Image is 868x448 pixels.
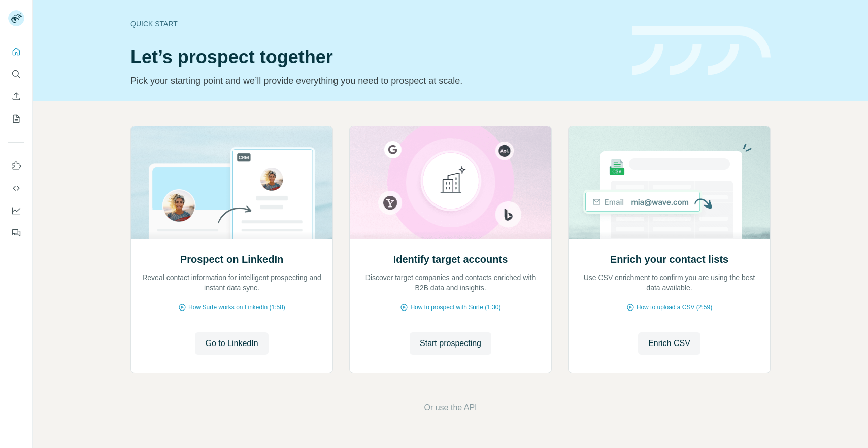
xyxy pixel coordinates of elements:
[637,303,712,312] span: How to upload a CSV (2:59)
[360,272,541,293] p: Discover target companies and contacts enriched with B2B data and insights.
[568,126,771,239] img: Enrich your contact lists
[130,74,620,88] p: Pick your starting point and we’ll provide everything you need to prospect at scale.
[424,402,477,414] button: Or use the API
[610,252,728,266] h2: Enrich your contact lists
[188,303,285,312] span: How Surfe works on LinkedIn (1:58)
[180,252,283,266] h2: Prospect on LinkedIn
[8,224,24,242] button: Feedback
[410,332,491,355] button: Start prospecting
[579,272,760,293] p: Use CSV enrichment to confirm you are using the best data available.
[410,303,500,312] span: How to prospect with Surfe (1:30)
[648,337,690,350] span: Enrich CSV
[393,252,508,266] h2: Identify target accounts
[632,26,771,76] img: banner
[8,87,24,106] button: Enrich CSV
[8,157,24,175] button: Use Surfe on LinkedIn
[8,43,24,61] button: Quick start
[8,110,24,128] button: My lists
[8,65,24,83] button: Search
[141,272,322,293] p: Reveal contact information for intelligent prospecting and instant data sync.
[8,179,24,197] button: Use Surfe API
[130,126,333,239] img: Prospect on LinkedIn
[420,337,481,350] span: Start prospecting
[130,19,620,29] div: Quick start
[195,332,268,355] button: Go to LinkedIn
[349,126,552,239] img: Identify target accounts
[205,337,258,350] span: Go to LinkedIn
[638,332,700,355] button: Enrich CSV
[130,47,620,67] h1: Let’s prospect together
[8,201,24,220] button: Dashboard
